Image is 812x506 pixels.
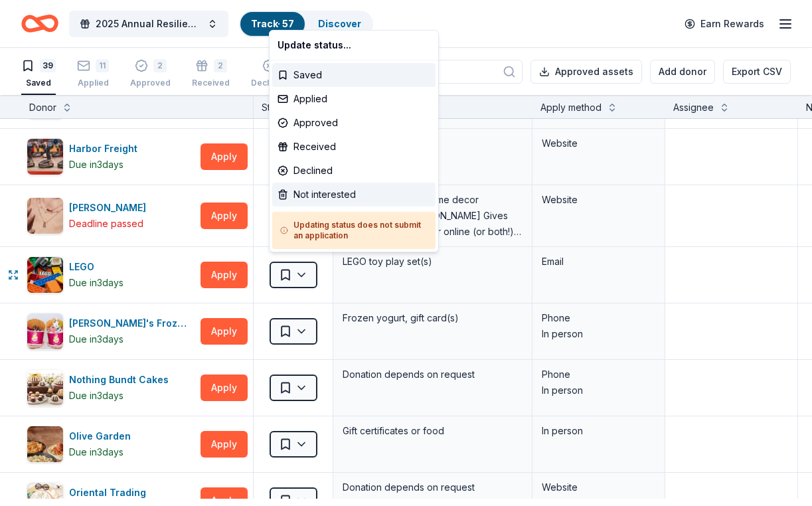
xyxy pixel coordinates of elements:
div: Not interested [272,183,436,207]
div: Saved [272,63,436,87]
div: Approved [272,111,436,135]
div: Update status... [272,33,436,57]
h5: Updating status does not submit an application [280,220,428,241]
div: Declined [272,159,436,183]
div: Applied [272,87,436,111]
div: Received [272,135,436,159]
